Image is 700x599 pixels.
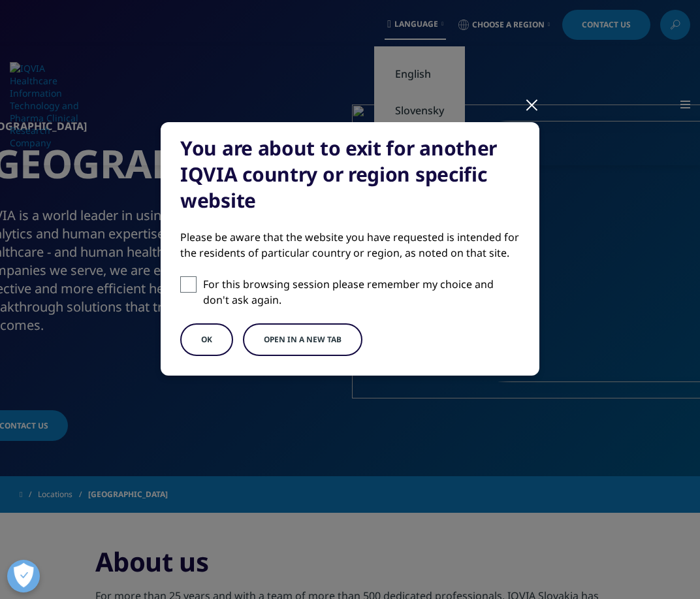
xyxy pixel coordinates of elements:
div: You are about to exit for another IQVIA country or region specific website [180,135,520,214]
button: Open in a new tab [243,323,362,356]
p: For this browsing session please remember my choice and don't ask again. [203,276,520,308]
button: OK [180,323,233,356]
button: Otvoriť predvoľby [7,560,40,592]
div: Please be aware that the website you have requested is intended for the residents of particular c... [180,229,520,261]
